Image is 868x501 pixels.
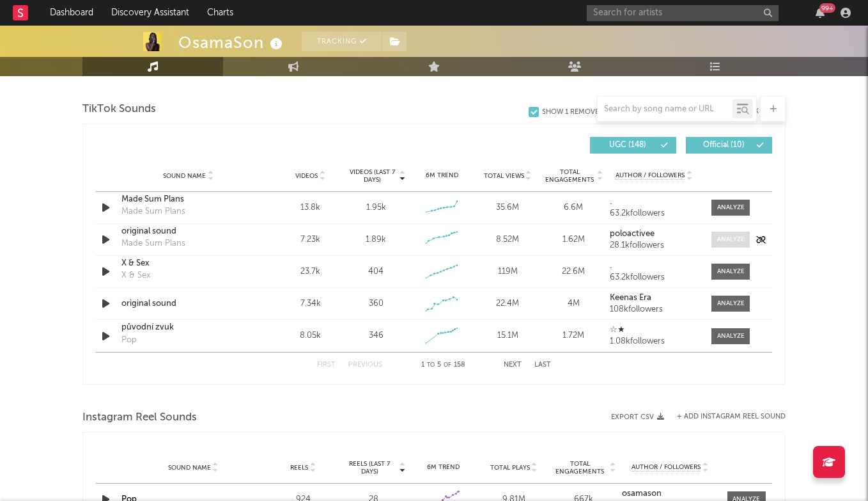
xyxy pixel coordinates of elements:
input: Search for artists [587,5,779,21]
strong: . [610,198,612,206]
div: 99 + [819,3,835,13]
div: 404 [368,266,384,278]
span: Videos (last 7 days) [346,168,398,184]
button: Last [534,362,551,369]
button: Previous [348,362,382,369]
a: original sound [121,225,255,238]
div: + Add Instagram Reel Sound [664,413,786,420]
div: 22.4M [478,298,538,310]
a: original sound [121,298,255,310]
strong: poloactivee [610,230,655,238]
div: 7.23k [281,234,340,246]
div: 1.72M [544,330,603,342]
a: původní zvuk [121,321,255,334]
div: Made Sum Plans [121,237,185,250]
div: 1.62M [544,234,603,246]
div: 1.89k [366,234,386,246]
div: 1 5 158 [408,358,478,373]
a: Keenas Era [610,294,699,303]
div: 119M [478,266,538,278]
div: 15.1M [478,330,538,342]
div: 7.34k [281,298,340,310]
span: Author / Followers [632,463,701,472]
strong: ☆★ [610,326,625,334]
a: ☆★ [610,326,699,335]
div: 8.05k [281,330,340,342]
span: Official ( 10 ) [694,141,753,149]
span: Sound Name [168,464,211,472]
div: X & Sex [121,269,150,282]
div: 4M [544,298,603,310]
span: Sound Name [163,172,206,180]
div: 1.95k [366,202,386,214]
span: Reels (last 7 days) [341,460,398,475]
span: UGC ( 148 ) [598,141,657,149]
div: 13.8k [281,202,340,214]
button: Export CSV [611,413,664,421]
span: of [444,362,451,368]
strong: osamason [622,489,662,498]
span: Total Plays [490,464,530,472]
span: Reels [290,464,308,472]
a: . [610,262,699,271]
button: + Add Instagram Reel Sound [677,413,786,420]
span: Total Views [484,172,524,180]
div: 63.2k followers [610,209,699,218]
div: 28.1k followers [610,241,699,250]
span: Author / Followers [616,171,685,180]
div: 346 [369,330,384,342]
button: Official(10) [686,137,772,154]
div: 35.6M [478,202,538,214]
button: Tracking [302,32,382,51]
span: to [427,362,435,368]
div: 108k followers [610,305,699,314]
div: 6M Trend [412,171,472,180]
button: Next [504,362,522,369]
div: 1.08k followers [610,337,699,346]
div: 63.2k followers [610,273,699,282]
span: Total Engagements [552,460,608,475]
strong: . [610,262,612,270]
div: 6M Trend [412,463,476,472]
button: UGC(148) [590,137,676,154]
div: 22.6M [544,266,603,278]
a: osamason [622,489,718,498]
div: 6.6M [544,202,603,214]
a: poloactivee [610,230,699,239]
button: 99+ [816,8,825,18]
button: First [317,362,336,369]
span: Videos [295,172,318,180]
div: OsamaSon [178,32,286,53]
div: 360 [369,298,384,310]
a: . [610,198,699,207]
a: Made Sum Plans [121,193,255,206]
div: Pop [121,334,137,347]
strong: Keenas Era [610,294,651,302]
div: 8.52M [478,234,538,246]
span: Total Engagements [544,168,596,184]
span: Instagram Reel Sounds [82,410,197,425]
a: X & Sex [121,257,255,270]
div: 23.7k [281,266,340,278]
input: Search by song name or URL [598,104,732,115]
div: Made Sum Plans [121,205,185,218]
